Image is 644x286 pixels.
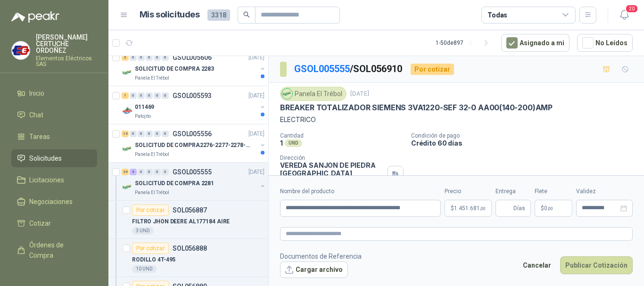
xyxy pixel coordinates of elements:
img: Logo peakr [11,11,59,23]
img: Company Logo [282,89,292,99]
div: 0 [154,54,161,61]
div: 24 [122,169,129,175]
p: [PERSON_NAME] CERTUCHE ORDOÑEZ [36,34,97,54]
p: [DATE] [248,130,264,139]
p: BREAKER TOTALIZADOR SIEMENS 3VA1220-SEF 32-0 AA00(140-200)AMP [280,103,553,113]
span: $ [541,205,544,211]
a: Tareas [11,128,97,146]
a: 3 0 0 0 0 0 GSOL005606[DATE] Company LogoSOLICITUD DE COMPRA 2283Panela El Trébol [122,52,266,82]
div: 0 [130,54,137,61]
div: 3 [122,54,129,61]
button: No Leídos [577,34,633,52]
span: 3318 [207,9,230,21]
div: 0 [146,169,153,175]
p: Dirección [280,155,384,161]
div: Panela El Trébol [280,87,347,101]
p: VEREDA SANJON DE PIEDRA [GEOGRAPHIC_DATA] , [PERSON_NAME][GEOGRAPHIC_DATA] [280,161,384,193]
p: Documentos de Referencia [280,251,362,261]
a: Chat [11,106,97,124]
div: 0 [154,131,161,137]
div: 0 [146,92,153,99]
a: Licitaciones [11,171,97,189]
div: 0 [162,92,169,99]
p: GSOL005593 [173,92,212,99]
div: 10 UND [132,265,157,273]
p: 1 [280,139,283,147]
div: 0 [138,131,145,137]
label: Entrega [495,187,531,196]
h1: Mis solicitudes [140,8,200,22]
p: [DATE] [350,90,369,98]
label: Flete [535,187,572,196]
div: 0 [146,54,153,61]
div: 0 [138,54,145,61]
p: [DATE] [248,91,264,100]
div: 1 [122,92,129,99]
p: Patojito [135,113,151,120]
span: Tareas [29,131,50,142]
p: Elementos Eléctricos SAS [36,56,97,67]
span: ,00 [480,206,486,211]
p: / SOL056910 [294,62,403,76]
span: Chat [29,110,43,120]
label: Validez [576,187,633,196]
p: FILTRO JHON DEERE AL177184 AIRE [132,217,230,226]
p: GSOL005606 [173,54,212,61]
div: 0 [130,131,137,137]
div: 1 - 50 de 897 [436,35,494,50]
div: Por cotizar [411,64,454,75]
a: GSOL005555 [294,63,350,74]
p: [DATE] [248,168,264,177]
div: 0 [146,131,153,137]
img: Company Logo [122,143,133,155]
p: $1.451.681,00 [445,200,492,217]
div: 0 [154,92,161,99]
label: Nombre del producto [280,187,441,196]
div: 3 UND [132,227,154,235]
div: 0 [138,169,145,175]
p: RODILLO 4T-495 [132,255,175,264]
div: 0 [162,131,169,137]
div: 0 [154,169,161,175]
p: Cantidad [280,132,404,139]
p: Condición de pago [411,132,640,139]
p: 011469 [135,103,154,112]
a: Cotizar [11,214,97,232]
div: 0 [138,92,145,99]
button: 20 [616,7,633,24]
span: search [243,11,250,18]
img: Company Logo [122,105,133,116]
span: Licitaciones [29,175,64,185]
button: Cargar archivo [280,261,348,278]
a: Solicitudes [11,149,97,167]
img: Company Logo [122,181,133,193]
p: GSOL005555 [173,169,212,175]
button: Asignado a mi [501,34,570,52]
a: 24 4 0 0 0 0 GSOL005555[DATE] Company LogoSOLICITUD DE COMPRA 2281Panela El Trébol [122,166,266,196]
img: Company Logo [12,41,30,59]
p: Panela El Trébol [135,74,169,82]
div: 0 [162,54,169,61]
span: 0 [544,205,553,211]
div: Por cotizar [132,243,169,254]
span: Días [513,200,525,216]
div: 0 [130,92,137,99]
p: Crédito 60 días [411,139,640,147]
a: Por cotizarSOL056887FILTRO JHON DEERE AL177184 AIRE3 UND [108,201,268,239]
div: 0 [162,169,169,175]
span: Inicio [29,88,44,98]
p: SOLICITUD DE COMPRA2276-2277-2278-2284-2285- [135,141,252,150]
p: SOLICITUD DE COMPRA 2281 [135,179,214,188]
a: Inicio [11,84,97,102]
span: Cotizar [29,218,51,229]
span: Negociaciones [29,196,73,207]
a: 1 0 0 0 0 0 GSOL005593[DATE] Company Logo011469Patojito [122,90,266,120]
div: UND [285,139,302,147]
p: Panela El Trébol [135,151,169,158]
a: Negociaciones [11,193,97,211]
span: Solicitudes [29,153,62,163]
span: 1.451.681 [454,205,486,211]
div: Todas [487,10,507,20]
p: $ 0,00 [535,200,572,217]
a: Por cotizarSOL056888RODILLO 4T-49510 UND [108,239,268,277]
